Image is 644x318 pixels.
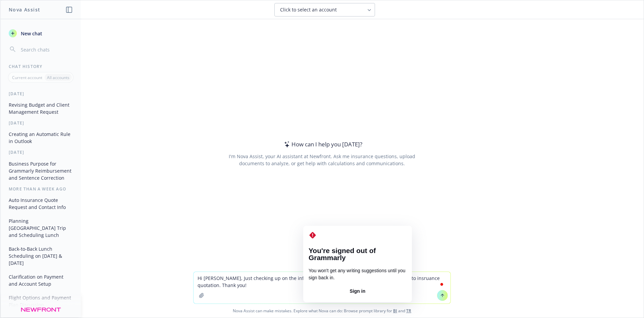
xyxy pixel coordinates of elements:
[47,75,69,80] p: All accounts
[19,30,42,37] span: New chat
[280,6,337,13] span: Click to select an account
[9,6,40,13] h1: Nova Assist
[406,308,411,314] a: TR
[6,271,75,289] button: Clarification on Payment and Account Setup
[12,75,42,80] p: Current account
[1,186,81,192] div: More than a week ago
[6,215,75,241] button: Planning [GEOGRAPHIC_DATA] Trip and Scheduling Lunch
[6,99,75,117] button: Revising Budget and Client Management Request
[1,64,81,69] div: Chat History
[6,243,75,269] button: Back-to-Back Lunch Scheduling on [DATE] & [DATE]
[1,91,81,97] div: [DATE]
[6,195,75,213] button: Auto Insurance Quote Request and Contact Info
[274,3,375,16] button: Click to select an account
[6,158,75,183] button: Business Purpose for Grammarly Reimbursement and Sentence Correction
[1,149,81,155] div: [DATE]
[227,153,416,167] div: I'm Nova Assist, your AI assistant at Newfront. Ask me insurance questions, upload documents to a...
[282,140,362,149] div: How can I help you [DATE]?
[393,308,397,314] a: BI
[6,27,75,39] button: New chat
[6,292,75,310] button: Flight Options and Payment Plan Discussion
[1,120,81,126] div: [DATE]
[3,304,641,318] span: Nova Assist can make mistakes. Explore what Nova can do: Browse prompt library for and
[6,129,75,147] button: Creating an Automatic Rule in Outlook
[19,45,73,54] input: Search chats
